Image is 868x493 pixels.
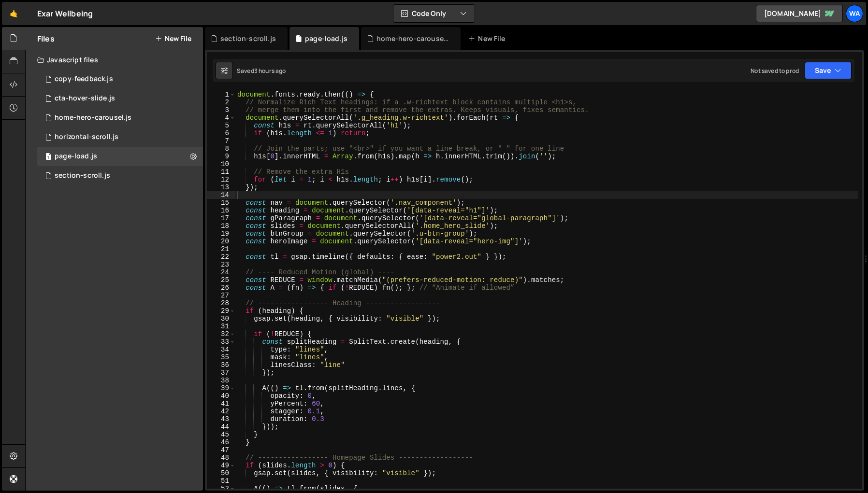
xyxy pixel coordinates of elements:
div: page-load.js [305,34,347,43]
div: cta-hover-slide.js [55,94,115,103]
div: 4 [207,114,235,122]
div: 8 [207,145,235,153]
div: 36 [207,361,235,369]
div: 16122/45830.js [37,166,203,185]
div: Javascript files [26,50,203,70]
div: 3 [207,106,235,114]
div: 25 [207,276,235,284]
button: New File [155,35,191,42]
div: 47 [207,446,235,454]
div: 20 [207,238,235,245]
div: 14 [207,191,235,199]
div: 45 [207,431,235,438]
div: 17 [207,214,235,222]
div: 16122/44019.js [37,89,203,108]
div: 16 [207,207,235,214]
div: 15 [207,199,235,207]
div: 32 [207,330,235,338]
div: 13 [207,183,235,191]
div: 44 [207,423,235,431]
div: Exar Wellbeing [37,8,93,19]
span: 1 [45,154,51,161]
div: 33 [207,338,235,346]
div: 51 [207,477,235,485]
h2: Files [37,33,55,44]
div: page-load.js [55,152,97,161]
div: 39 [207,384,235,392]
a: wa [846,5,863,22]
div: 5 [207,122,235,129]
div: section-scroll.js [55,171,110,180]
div: 10 [207,160,235,168]
div: 11 [207,168,235,176]
div: 27 [207,292,235,299]
div: 48 [207,454,235,462]
div: 18 [207,222,235,230]
div: 7 [207,137,235,145]
div: 22 [207,253,235,261]
button: Code Only [393,5,475,22]
div: 9 [207,153,235,160]
div: 16122/43314.js [37,70,203,89]
div: 16122/44105.js [37,147,203,166]
div: 1 [207,91,235,99]
div: 30 [207,315,235,323]
div: 28 [207,299,235,307]
div: Saved [237,67,286,75]
div: copy-feedback.js [55,75,113,84]
div: 34 [207,346,235,353]
div: 16122/45071.js [37,127,203,147]
div: 35 [207,353,235,361]
div: 24 [207,268,235,276]
div: section-scroll.js [220,34,276,43]
div: 31 [207,323,235,330]
div: 26 [207,284,235,292]
div: 50 [207,469,235,477]
div: 43 [207,415,235,423]
div: 46 [207,438,235,446]
div: 41 [207,400,235,408]
div: 23 [207,261,235,268]
div: home-hero-carousel.js [55,113,131,122]
div: 38 [207,377,235,384]
div: 29 [207,307,235,315]
button: Save [805,62,852,79]
div: 40 [207,392,235,400]
div: 37 [207,369,235,377]
div: Not saved to prod [751,67,799,75]
div: 6 [207,129,235,137]
div: New File [468,34,509,43]
div: 3 hours ago [254,67,286,75]
div: home-hero-carousel.js [376,34,449,43]
div: 19 [207,230,235,238]
div: horizontal-scroll.js [55,133,118,141]
div: 2 [207,99,235,106]
div: 12 [207,176,235,183]
div: 16122/43585.js [37,108,203,127]
div: 42 [207,408,235,415]
div: 21 [207,245,235,253]
a: [DOMAIN_NAME] [756,5,843,22]
a: 🤙 [2,2,26,25]
div: 49 [207,462,235,469]
div: 52 [207,485,235,493]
